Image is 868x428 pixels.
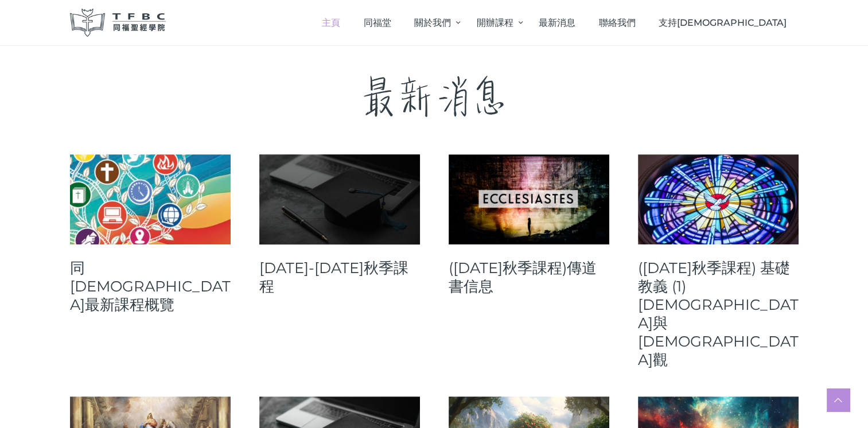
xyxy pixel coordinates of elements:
span: 開辦課程 [477,17,513,28]
a: 同[DEMOGRAPHIC_DATA]最新課程概覽 [70,259,231,314]
span: 關於我們 [414,17,451,28]
span: 同福堂 [364,17,391,28]
span: 聯絡我們 [599,17,636,28]
span: 支持[DEMOGRAPHIC_DATA] [659,17,787,28]
a: 主頁 [310,6,352,40]
a: 關於我們 [403,6,465,40]
span: 主頁 [322,17,340,28]
img: 同福聖經學院 TFBC [70,9,166,37]
a: 同福堂 [352,6,403,40]
a: 支持[DEMOGRAPHIC_DATA] [647,6,799,40]
a: 最新消息 [527,6,587,40]
p: 最新消息 [70,63,799,131]
a: Scroll to top [827,388,850,411]
a: 開辦課程 [465,6,527,40]
a: 聯絡我們 [587,6,647,40]
a: [DATE]-[DATE]秋季課程 [259,259,420,295]
span: 最新消息 [539,17,575,28]
a: ([DATE]秋季課程)傳道書信息 [449,259,609,295]
a: ([DATE]秋季課程) 基礎教義 (1) [DEMOGRAPHIC_DATA]與[DEMOGRAPHIC_DATA]觀 [638,259,799,369]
